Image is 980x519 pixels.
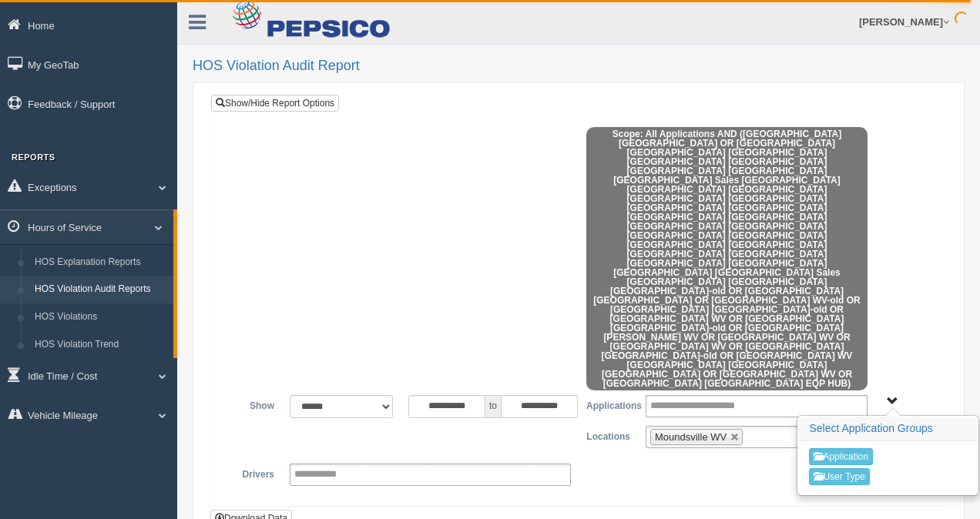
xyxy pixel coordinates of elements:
[809,448,873,465] button: Application
[28,331,173,359] a: HOS Violation Trend
[655,431,727,443] span: Moundsville WV
[579,426,638,444] label: Locations
[809,468,869,485] button: User Type
[223,464,282,482] label: Drivers
[586,127,868,390] span: Scope: All Applications AND ([GEOGRAPHIC_DATA] [GEOGRAPHIC_DATA] OR [GEOGRAPHIC_DATA] [GEOGRAPHIC...
[223,395,282,414] label: Show
[579,395,638,414] label: Applications
[28,303,173,331] a: HOS Violations
[211,95,339,112] a: Show/Hide Report Options
[193,59,965,74] h2: HOS Violation Audit Report
[798,417,978,441] h3: Select Application Groups
[485,395,501,418] span: to
[28,249,173,276] a: HOS Explanation Reports
[28,276,173,303] a: HOS Violation Audit Reports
